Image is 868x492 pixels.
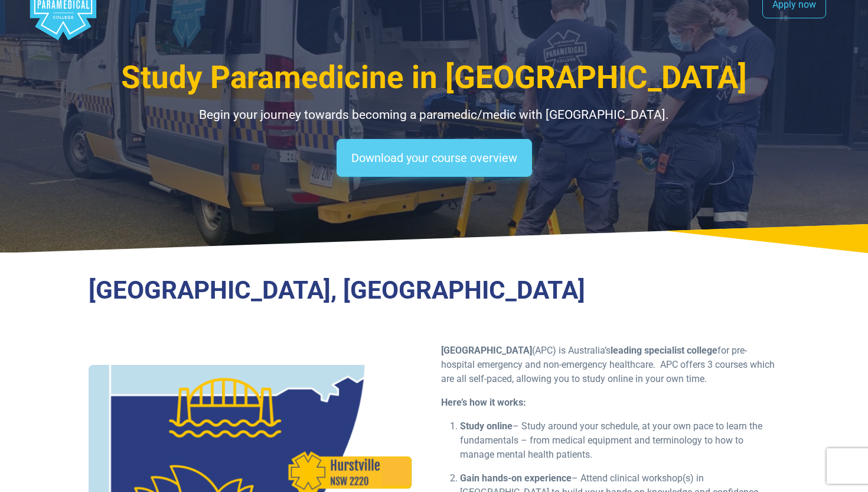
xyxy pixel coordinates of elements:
[441,345,532,356] strong: [GEOGRAPHIC_DATA]
[460,420,513,432] b: Study online
[460,472,572,484] strong: Gain hands-on experience
[121,59,747,96] span: Study Paramedicine in [GEOGRAPHIC_DATA]
[89,276,779,306] h3: [GEOGRAPHIC_DATA], [GEOGRAPHIC_DATA]
[460,420,762,460] span: – Study around your schedule, at your own pace to learn the fundamentals – from medical equipment...
[611,345,717,356] strong: leading specialist college
[441,397,526,408] b: Here’s how it works:
[337,139,532,177] a: Download your course overview
[441,344,779,386] p: (APC) is Australia’s for pre-hospital emergency and non-emergency healthcare. APC offers 3 course...
[89,106,779,125] p: Begin your journey towards becoming a paramedic/medic with [GEOGRAPHIC_DATA].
